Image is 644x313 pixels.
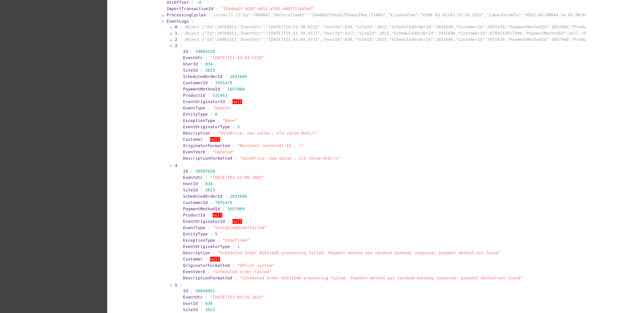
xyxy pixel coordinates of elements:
[183,118,215,123] span: ExceptionType
[183,124,230,129] span: EventOriginatorType
[213,93,227,98] span: 531951
[183,200,208,205] span: CustomerId
[183,175,203,180] span: EventUtc
[215,232,218,236] span: 5
[213,250,215,255] span: :
[205,188,215,192] span: 2823
[167,6,214,11] span: ImportTransactionId
[230,194,247,199] span: 1031646
[195,169,215,173] span: 20507650
[210,112,213,117] span: :
[237,244,240,249] span: 1
[183,112,208,117] span: EntityType
[232,124,235,129] span: :
[205,301,213,306] span: 834
[215,112,218,117] span: 6
[200,68,203,73] span: :
[205,295,208,299] span: :
[175,25,177,29] span: 0
[232,99,242,104] span: null
[183,131,210,135] span: Description
[175,283,177,288] span: 5
[183,49,188,54] span: Id
[213,269,272,274] span: "Scheduled order failed"
[225,194,227,199] span: :
[235,276,237,280] span: :
[183,87,220,91] span: PaymentMethodId
[210,200,213,205] span: :
[227,99,230,104] span: :
[227,87,245,91] span: 1657960
[232,244,235,249] span: :
[183,137,203,142] span: Customer
[235,156,237,161] span: :
[183,169,188,173] span: Id
[205,175,208,180] span: :
[195,49,215,54] span: 19803158
[210,232,213,236] span: :
[180,163,182,168] span: :
[210,257,220,261] span: null
[208,106,210,110] span: :
[175,163,177,168] span: 4
[240,276,523,280] span: "Scheduled order #1031646 processing failed. Payment method was revoked Gateway response: payment...
[183,80,208,85] span: CustomerId
[213,213,222,217] span: null
[208,213,210,217] span: :
[180,31,182,36] span: :
[191,288,193,293] span: :
[208,93,210,98] span: :
[183,55,203,60] span: EventUtc
[208,13,211,17] span: :
[227,206,245,211] span: 1657960
[183,250,210,255] span: Description
[218,118,220,123] span: :
[183,301,198,306] span: UserId
[183,225,205,230] span: EventType
[205,307,215,312] span: 2823
[210,55,264,60] span: "[DATE]T21:43:04.523Z"
[175,31,177,36] span: 1
[205,55,208,60] span: :
[205,137,208,142] span: :
[183,263,230,268] span: OriginatorFormatted
[237,143,303,148] span: "Merchant (external ID , )"
[210,175,264,180] span: "[DATE]T03:12:09.390Z"
[237,124,240,129] span: 3
[218,238,220,243] span: :
[230,74,247,79] span: 1031646
[215,200,232,205] span: 7031479
[183,288,188,293] span: Id
[222,118,237,123] span: "None"
[183,219,225,224] span: EventOriginatorId
[180,283,182,288] span: :
[183,62,198,66] span: UserId
[183,269,205,274] span: EventVerb
[183,238,215,243] span: ExceptionType
[232,263,235,268] span: :
[222,206,225,211] span: :
[210,295,264,299] span: "[DATE]T23:03:25.263Z"
[205,181,213,186] span: 834
[237,263,274,268] span: "QPilot system"
[216,6,219,11] span: :
[222,238,249,243] span: "Undefined"
[183,213,205,217] span: ProductId
[183,295,203,299] span: EventUtc
[183,150,205,154] span: EventVerb
[200,181,203,186] span: :
[200,301,203,306] span: :
[200,307,203,312] span: :
[205,257,208,261] span: :
[232,219,242,224] span: null
[183,194,222,199] span: ScheduledOrderId
[191,49,193,54] span: :
[183,143,230,148] span: OriginatorFormatted
[183,206,220,211] span: PaymentMethodId
[195,288,215,293] span: 20640951
[200,188,203,192] span: :
[183,74,222,79] span: ScheduledOrderId
[221,6,314,11] span: "15daba2f-4207-4411-afd3-a863f21ed5a5"
[183,181,198,186] span: UserId
[183,276,232,280] span: DescriptionFormatted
